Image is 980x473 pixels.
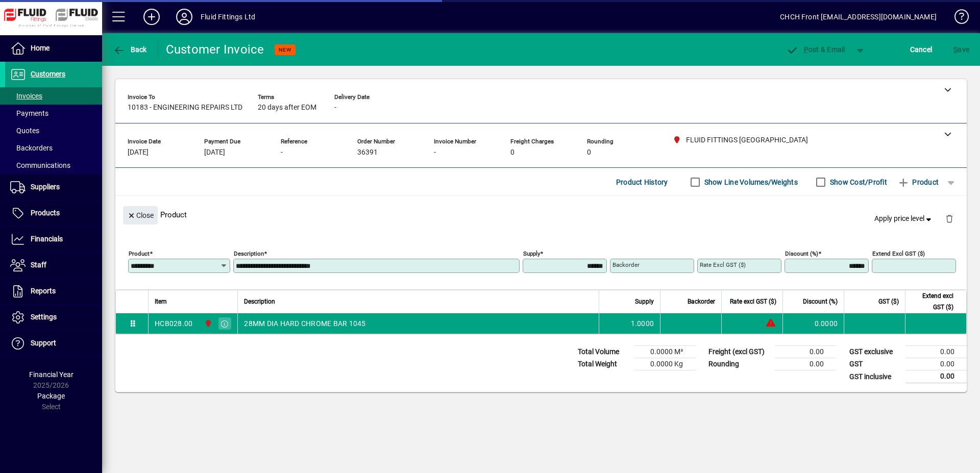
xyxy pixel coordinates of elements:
[510,148,514,157] span: 0
[688,296,715,307] span: Backorder
[434,148,436,157] span: -
[10,127,39,135] span: Quotes
[878,296,899,307] span: GST ($)
[5,139,102,157] a: Backorders
[244,318,365,329] span: 28MM DIA HARD CHROME BAR 1045
[10,161,70,169] span: Communications
[5,175,102,200] a: Suppliers
[634,346,695,358] td: 0.0000 M³
[844,370,905,383] td: GST inclusive
[905,346,967,358] td: 0.00
[10,144,53,152] span: Backorders
[587,148,591,157] span: 0
[937,214,962,223] app-page-header-button: Delete
[128,148,149,157] span: [DATE]
[872,250,925,257] mat-label: Extend excl GST ($)
[31,209,60,217] span: Products
[128,104,242,112] span: 10183 - ENGINEERING REPAIRS LTD
[775,346,836,358] td: 0.00
[202,318,213,329] span: FLUID FITTINGS CHRISTCHURCH
[115,196,967,233] div: Product
[31,287,56,295] span: Reports
[937,206,962,231] button: Delete
[912,290,953,313] span: Extend excl GST ($)
[37,392,65,400] span: Package
[782,313,844,334] td: 0.0000
[5,253,102,278] a: Staff
[523,250,540,257] mat-label: Supply
[910,41,933,58] span: Cancel
[5,105,102,122] a: Payments
[127,207,154,224] span: Close
[31,70,65,78] span: Customers
[166,41,264,58] div: Customer Invoice
[616,174,668,190] span: Product History
[703,346,775,358] td: Freight (excl GST)
[786,45,845,54] span: ost & Email
[702,177,798,187] label: Show Line Volumes/Weights
[120,210,160,219] app-page-header-button: Close
[573,346,634,358] td: Total Volume
[5,227,102,252] a: Financials
[573,358,634,370] td: Total Weight
[870,210,938,228] button: Apply price level
[31,183,60,191] span: Suppliers
[631,318,654,329] span: 1.0000
[703,358,775,370] td: Rounding
[123,206,158,225] button: Close
[700,261,746,268] mat-label: Rate excl GST ($)
[5,87,102,105] a: Invoices
[804,45,808,54] span: P
[5,36,102,61] a: Home
[634,358,695,370] td: 0.0000 Kg
[31,261,46,269] span: Staff
[947,2,967,35] a: Knowledge Base
[129,250,150,257] mat-label: Product
[31,44,50,52] span: Home
[204,148,225,157] span: [DATE]
[258,104,316,112] span: 20 days after EOM
[31,339,56,347] span: Support
[31,235,63,243] span: Financials
[155,296,167,307] span: Item
[135,8,168,26] button: Add
[897,174,939,190] span: Product
[244,296,275,307] span: Description
[168,8,201,26] button: Profile
[201,9,255,25] div: Fluid Fittings Ltd
[357,148,378,157] span: 36391
[775,358,836,370] td: 0.00
[5,331,102,356] a: Support
[10,109,48,117] span: Payments
[5,279,102,304] a: Reports
[5,122,102,139] a: Quotes
[785,250,818,257] mat-label: Discount (%)
[279,46,291,53] span: NEW
[281,148,283,157] span: -
[951,40,972,59] button: Save
[5,305,102,330] a: Settings
[29,370,73,379] span: Financial Year
[803,296,838,307] span: Discount (%)
[908,40,935,59] button: Cancel
[5,201,102,226] a: Products
[635,296,654,307] span: Supply
[612,261,640,268] mat-label: Backorder
[905,370,967,383] td: 0.00
[334,104,336,112] span: -
[155,318,192,329] div: HCB028.00
[10,92,42,100] span: Invoices
[234,250,264,257] mat-label: Description
[828,177,887,187] label: Show Cost/Profit
[5,157,102,174] a: Communications
[892,173,944,191] button: Product
[780,9,937,25] div: CHCH Front [EMAIL_ADDRESS][DOMAIN_NAME]
[844,346,905,358] td: GST exclusive
[31,313,57,321] span: Settings
[110,40,150,59] button: Back
[102,40,158,59] app-page-header-button: Back
[905,358,967,370] td: 0.00
[781,40,850,59] button: Post & Email
[953,45,958,54] span: S
[953,41,969,58] span: ave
